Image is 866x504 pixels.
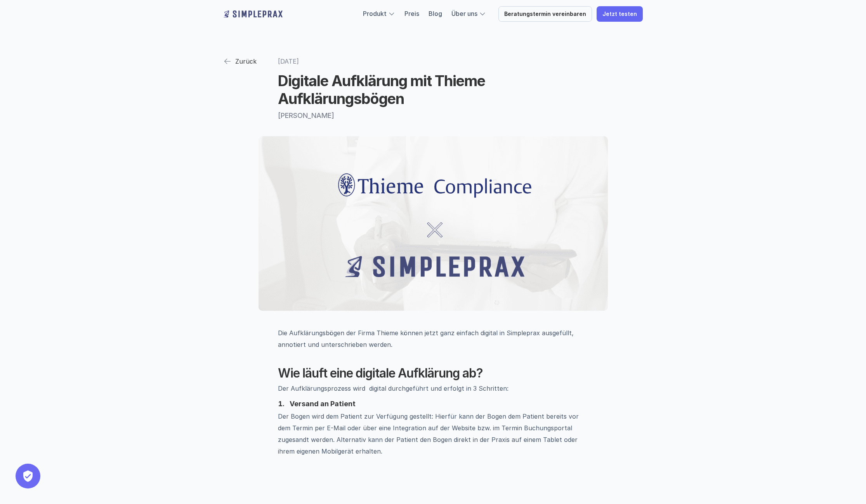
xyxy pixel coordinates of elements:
[278,72,588,107] h1: Digitale Aufklärung mit Thieme Aufklärungsbögen
[235,55,257,67] p: Zurück
[290,399,588,409] h5: Versand an Patient
[278,54,588,68] p: [DATE]
[278,111,588,120] p: [PERSON_NAME]
[278,410,588,457] p: Der Bogen wird dem Patient zur Verfügung gestellt: Hierfür kann der Bogen dem Patient bereits vor...
[597,6,643,22] a: Jetzt testen
[363,10,387,17] a: Produkt
[504,11,586,17] p: Beratungstermin vereinbaren
[278,327,588,350] p: Die Aufklärungsbögen der Firma Thieme können jetzt ganz einfach digital in Simpleprax ausgefüllt,...
[224,54,257,68] a: Zurück
[278,383,588,394] p: Der Aufklärungsprozess wird digital durchgeführt und erfolgt in 3 Schritten:
[498,6,592,22] a: Beratungstermin vereinbaren
[404,10,419,17] a: Preis
[429,10,442,17] a: Blog
[602,11,637,17] p: Jetzt testen
[451,10,477,17] a: Über uns
[278,366,588,381] h2: Wie läuft eine digitale Aufklärung ab?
